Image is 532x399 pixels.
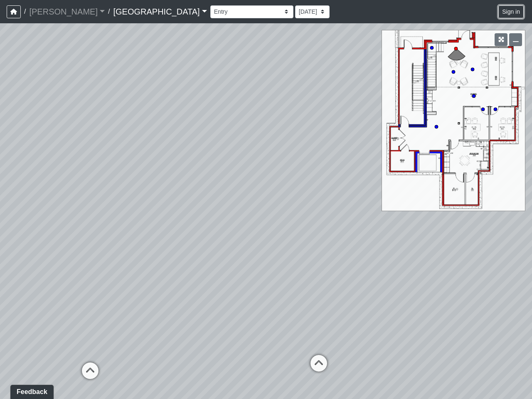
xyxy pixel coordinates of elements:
[29,3,105,20] a: [PERSON_NAME]
[6,382,55,399] iframe: Ybug feedback widget
[498,5,524,18] button: Sign in
[21,3,29,20] span: /
[105,3,113,20] span: /
[113,3,207,20] a: [GEOGRAPHIC_DATA]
